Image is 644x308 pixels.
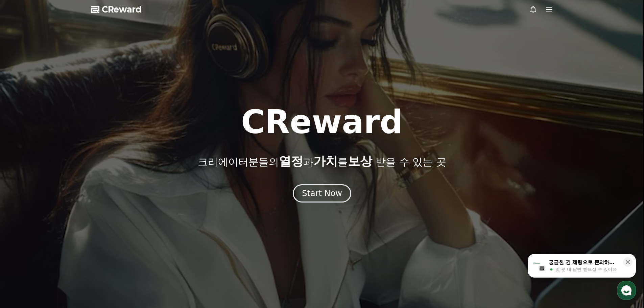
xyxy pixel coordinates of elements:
span: 열정 [279,154,303,168]
span: CReward [102,4,142,15]
div: Start Now [302,188,342,199]
button: Start Now [293,184,351,203]
span: 보상 [348,154,372,168]
p: 크리에이터분들의 과 를 받을 수 있는 곳 [198,155,446,168]
a: Start Now [293,191,351,197]
h1: CReward [241,106,403,138]
a: CReward [91,4,142,15]
span: 가치 [313,154,338,168]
